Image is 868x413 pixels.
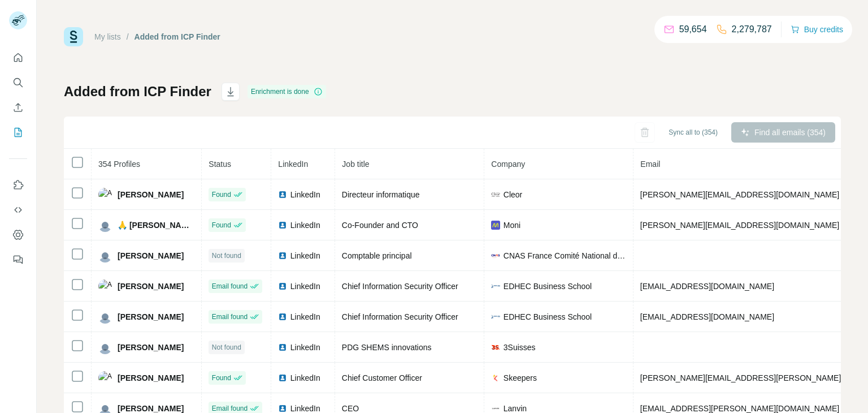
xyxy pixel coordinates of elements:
[491,312,500,321] img: company-logo
[98,249,112,263] img: Avatar
[278,312,287,321] img: LinkedIn logo
[504,311,592,322] span: EDHEC Business School
[212,251,241,261] span: Not found
[342,221,418,230] span: Co-Founder and CTO
[640,190,839,199] span: [PERSON_NAME][EMAIL_ADDRESS][DOMAIN_NAME]
[212,281,248,291] span: Email found
[9,200,27,220] button: Use Surfe API
[212,342,241,352] span: Not found
[290,220,320,231] span: LinkedIn
[212,220,231,230] span: Found
[98,279,112,293] img: Avatar
[118,372,184,384] span: [PERSON_NAME]
[9,122,27,143] button: My lists
[491,251,500,260] img: company-logo
[98,218,112,232] img: Avatar
[98,188,112,201] img: Avatar
[290,189,320,200] span: LinkedIn
[679,23,707,36] p: 59,654
[342,373,422,382] span: Chief Customer Officer
[342,312,458,321] span: Chief Information Security Officer
[212,312,248,322] span: Email found
[98,371,112,385] img: Avatar
[278,221,287,230] img: LinkedIn logo
[342,343,432,352] span: PDG SHEMS innovations
[732,23,772,36] p: 2,279,787
[504,342,536,353] span: 3Suisses
[290,250,320,261] span: LinkedIn
[290,372,320,384] span: LinkedIn
[640,160,660,169] span: Email
[504,372,537,384] span: Skeepers
[278,190,287,199] img: LinkedIn logo
[278,373,287,382] img: LinkedIn logo
[118,342,184,353] span: [PERSON_NAME]
[491,221,500,230] img: company-logo
[9,249,27,270] button: Feedback
[342,160,369,169] span: Job title
[640,404,839,413] span: [EMAIL_ADDRESS][PERSON_NAME][DOMAIN_NAME]
[342,282,458,291] span: Chief Information Security Officer
[491,160,525,169] span: Company
[127,31,129,42] li: /
[64,27,83,46] img: Surfe Logo
[9,225,27,245] button: Dashboard
[290,342,320,353] span: LinkedIn
[98,160,140,169] span: 354 Profiles
[212,190,231,200] span: Found
[248,85,326,98] div: Enrichment is done
[278,251,287,260] img: LinkedIn logo
[290,281,320,292] span: LinkedIn
[491,190,500,199] img: company-logo
[134,31,220,42] div: Added from ICP Finder
[94,32,121,41] a: My lists
[209,160,231,169] span: Status
[212,373,231,383] span: Found
[640,221,839,230] span: [PERSON_NAME][EMAIL_ADDRESS][DOMAIN_NAME]
[278,343,287,352] img: LinkedIn logo
[504,250,626,261] span: CNAS France Comité National d'Action Sociale
[791,21,843,37] button: Buy credits
[118,220,194,231] span: 🙏 [PERSON_NAME]
[342,190,420,199] span: Directeur informatique
[504,189,522,200] span: Cleor
[342,404,359,413] span: CEO
[491,343,500,352] img: company-logo
[504,220,520,231] span: Moni
[64,83,211,101] h1: Added from ICP Finder
[640,312,774,321] span: [EMAIL_ADDRESS][DOMAIN_NAME]
[504,281,592,292] span: EDHEC Business School
[118,281,184,292] span: [PERSON_NAME]
[491,404,500,413] img: company-logo
[491,282,500,291] img: company-logo
[491,373,500,382] img: company-logo
[342,251,412,260] span: Comptable principal
[661,124,726,141] button: Sync all to (354)
[9,72,27,93] button: Search
[640,282,774,291] span: [EMAIL_ADDRESS][DOMAIN_NAME]
[669,127,718,137] span: Sync all to (354)
[118,311,184,322] span: [PERSON_NAME]
[118,250,184,261] span: [PERSON_NAME]
[290,311,320,322] span: LinkedIn
[98,341,112,354] img: Avatar
[118,189,184,200] span: [PERSON_NAME]
[98,310,112,324] img: Avatar
[278,160,308,169] span: LinkedIn
[9,97,27,118] button: Enrich CSV
[9,48,27,68] button: Quick start
[278,282,287,291] img: LinkedIn logo
[278,404,287,413] img: LinkedIn logo
[9,175,27,195] button: Use Surfe on LinkedIn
